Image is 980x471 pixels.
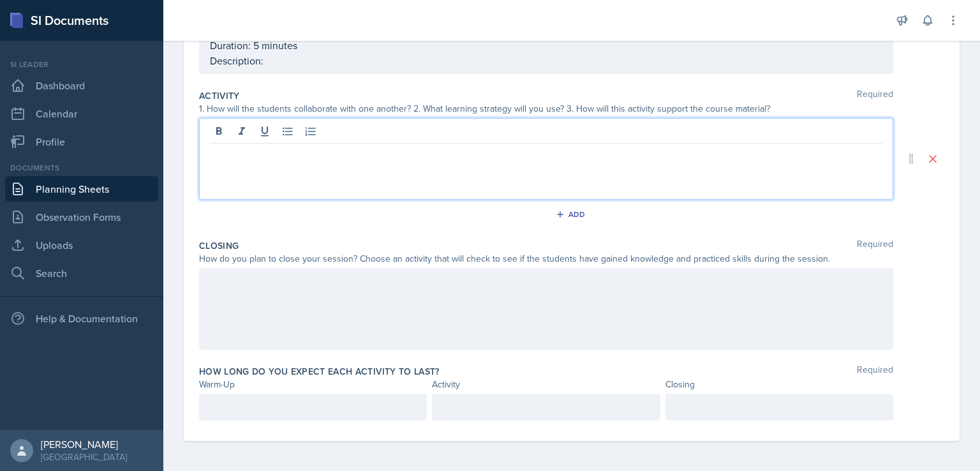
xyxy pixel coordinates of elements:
[210,38,882,53] p: Duration: 5 minutes
[857,239,893,252] span: Required
[5,232,158,258] a: Uploads
[5,129,158,154] a: Profile
[199,239,239,252] label: Closing
[5,162,158,174] div: Documents
[551,205,593,224] button: Add
[5,101,158,126] a: Calendar
[199,102,893,116] div: 1. How will the students collaborate with one another? 2. What learning strategy will you use? 3....
[5,59,158,70] div: Si leader
[210,53,882,68] p: Description:
[5,204,158,230] a: Observation Forms
[857,89,893,102] span: Required
[5,176,158,202] a: Planning Sheets
[199,89,240,102] label: Activity
[432,378,660,391] div: Activity
[5,306,158,331] div: Help & Documentation
[5,260,158,286] a: Search
[857,365,893,378] span: Required
[41,451,127,463] div: [GEOGRAPHIC_DATA]
[5,73,158,98] a: Dashboard
[199,252,893,265] div: How do you plan to close your session? Choose an activity that will check to see if the students ...
[41,438,127,451] div: [PERSON_NAME]
[199,365,440,378] label: How long do you expect each activity to last?
[665,378,893,391] div: Closing
[558,209,586,220] div: Add
[199,378,427,391] div: Warm-Up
